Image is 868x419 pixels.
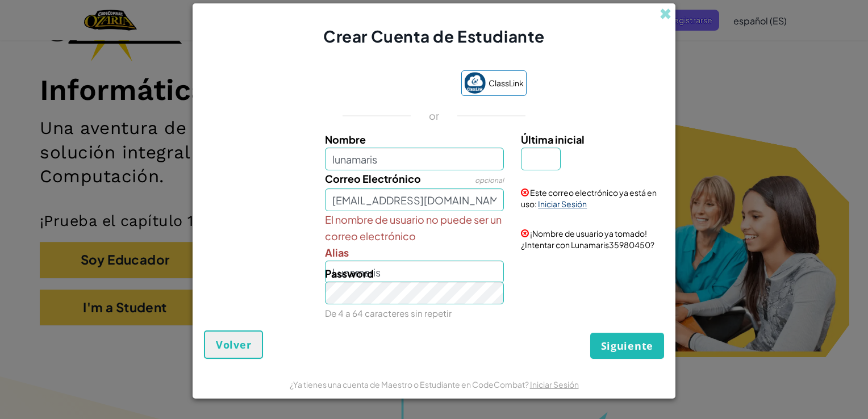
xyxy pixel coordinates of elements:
[290,379,530,389] span: ¿Ya tienes una cuenta de Maestro o Estudiante en CodeCombat?
[590,333,664,359] button: Siguiente
[538,199,587,209] a: Iniciar Sesión
[521,187,657,209] span: Este correo electrónico ya está en uso:
[336,72,456,97] iframe: Botón de Acceder con Google
[325,172,421,185] span: Correo Electrónico
[325,308,452,319] small: De 4 a 64 caracteres sin repetir
[489,75,524,91] span: ClassLink
[325,133,366,146] span: Nombre
[429,109,440,123] p: or
[216,338,251,351] span: Volver
[601,339,653,353] span: Siguiente
[325,211,504,244] span: El nombre de usuario no puede ser un correo electrónico
[325,246,349,259] span: Alias
[323,26,545,46] span: Crear Cuenta de Estudiante
[464,72,486,94] img: classlink-logo-small.png
[475,176,504,185] span: opcional
[521,228,654,250] span: ¡Nombre de usuario ya tomado! ¿Intentar con Lunamaris35980450?
[530,379,579,389] a: Iniciar Sesión
[204,330,263,359] button: Volver
[521,133,585,146] span: Última inicial
[325,267,374,280] span: Password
